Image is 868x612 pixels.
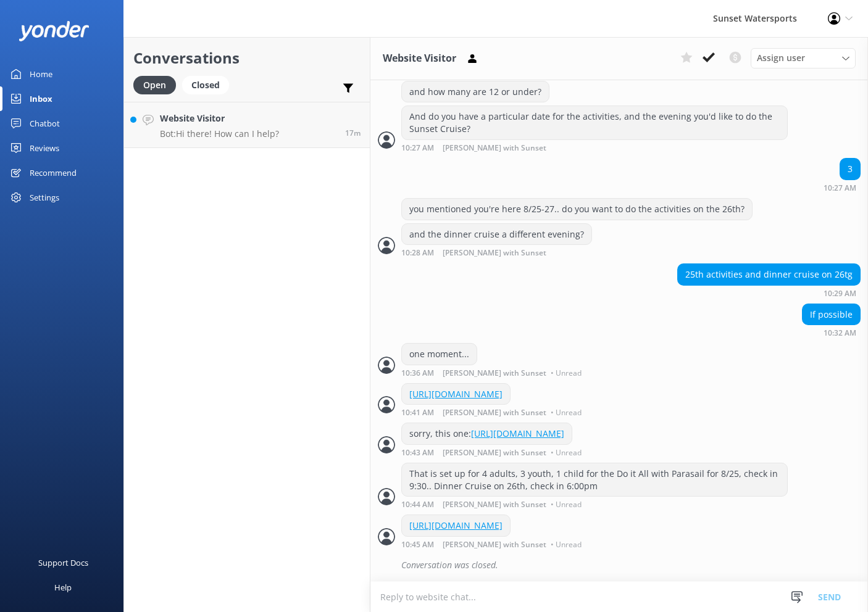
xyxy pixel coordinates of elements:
span: • Unread [551,409,582,416]
div: Aug 20 2025 09:27am (UTC -05:00) America/Cancun [824,183,861,192]
span: [PERSON_NAME] with Sunset [443,370,546,377]
img: yonder-white-logo.png [19,21,90,41]
strong: 10:27 AM [824,184,856,192]
strong: 10:44 AM [401,501,434,508]
span: • Unread [551,541,582,548]
strong: 10:29 AM [824,290,856,297]
strong: 10:27 AM [401,144,434,152]
div: If possible [803,304,860,325]
div: Chatbot [30,111,60,136]
div: Open [133,76,176,94]
div: you mentioned you're here 8/25-27.. do you want to do the activities on the 26th? [402,199,752,220]
div: one moment... [402,344,477,365]
div: 3 [840,159,860,180]
a: [URL][DOMAIN_NAME] [471,428,564,439]
div: 2025-08-20T21:38:00.323 [378,555,861,576]
span: [PERSON_NAME] with Sunset [443,449,546,457]
div: Aug 20 2025 09:44am (UTC -05:00) America/Cancun [401,500,788,508]
a: Open [133,78,182,91]
span: [PERSON_NAME] with Sunset [443,249,546,257]
div: Aug 20 2025 09:45am (UTC -05:00) America/Cancun [401,540,585,548]
div: Closed [182,76,229,94]
strong: 10:32 AM [824,329,856,337]
strong: 10:28 AM [401,249,434,257]
h4: Website Visitor [160,112,279,125]
div: 25th activities and dinner cruise on 26tg [678,264,860,285]
div: Aug 20 2025 09:32am (UTC -05:00) America/Cancun [802,328,861,337]
strong: 10:36 AM [401,370,434,377]
div: and the dinner cruise a different evening? [402,224,591,245]
div: Help [54,575,72,600]
a: [URL][DOMAIN_NAME] [409,519,503,531]
span: Assign user [757,51,805,65]
span: [PERSON_NAME] with Sunset [443,541,546,548]
div: Aug 20 2025 09:41am (UTC -05:00) America/Cancun [401,408,585,416]
div: Settings [30,185,59,210]
a: Closed [182,78,235,91]
p: Bot: Hi there! How can I help? [160,128,279,139]
strong: 10:43 AM [401,449,434,457]
strong: 10:45 AM [401,541,434,548]
a: Website VisitorBot:Hi there! How can I help?17m [124,102,370,148]
div: Reviews [30,136,59,160]
a: [URL][DOMAIN_NAME] [409,388,503,400]
div: Assign User [751,48,856,68]
span: • Unread [551,501,582,508]
span: [PERSON_NAME] with Sunset [443,144,546,152]
div: Aug 20 2025 09:43am (UTC -05:00) America/Cancun [401,448,585,457]
h3: Website Visitor [383,51,456,67]
strong: 10:41 AM [401,409,434,416]
div: Support Docs [38,550,88,575]
div: Aug 20 2025 09:36am (UTC -05:00) America/Cancun [401,368,585,377]
h2: Conversations [133,46,361,70]
div: Aug 20 2025 09:29am (UTC -05:00) America/Cancun [677,289,861,297]
span: Oct 08 2025 11:34am (UTC -05:00) America/Cancun [345,128,361,138]
span: [PERSON_NAME] with Sunset [443,501,546,508]
div: Inbox [30,86,52,111]
div: and how many are 12 or under? [402,81,549,102]
div: Aug 20 2025 09:28am (UTC -05:00) America/Cancun [401,248,592,257]
span: • Unread [551,370,582,377]
div: That is set up for 4 adults, 3 youth, 1 child for the Do it All with Parasail for 8/25, check in ... [402,463,787,496]
span: [PERSON_NAME] with Sunset [443,409,546,416]
div: And do you have a particular date for the activities, and the evening you'd like to do the Sunset... [402,106,787,139]
span: • Unread [551,449,582,457]
div: sorry, this one: [402,423,572,444]
div: Conversation was closed. [401,555,861,576]
div: Recommend [30,160,77,185]
div: Aug 20 2025 09:27am (UTC -05:00) America/Cancun [401,143,788,152]
div: Home [30,62,52,86]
